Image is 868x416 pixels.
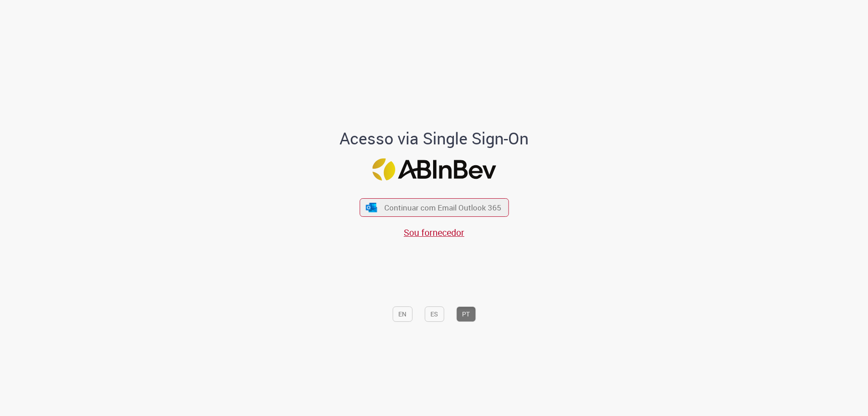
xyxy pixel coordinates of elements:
a: Sou fornecedor [404,226,464,239]
h1: Acesso via Single Sign-On [309,129,560,148]
button: ES [425,306,444,322]
span: Continuar com Email Outlook 365 [384,202,501,213]
button: EN [392,306,412,322]
img: ícone Azure/Microsoft 360 [365,203,378,212]
img: Logo ABInBev [372,158,496,181]
button: ícone Azure/Microsoft 360 Continuar com Email Outlook 365 [359,198,509,217]
button: PT [456,306,476,322]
